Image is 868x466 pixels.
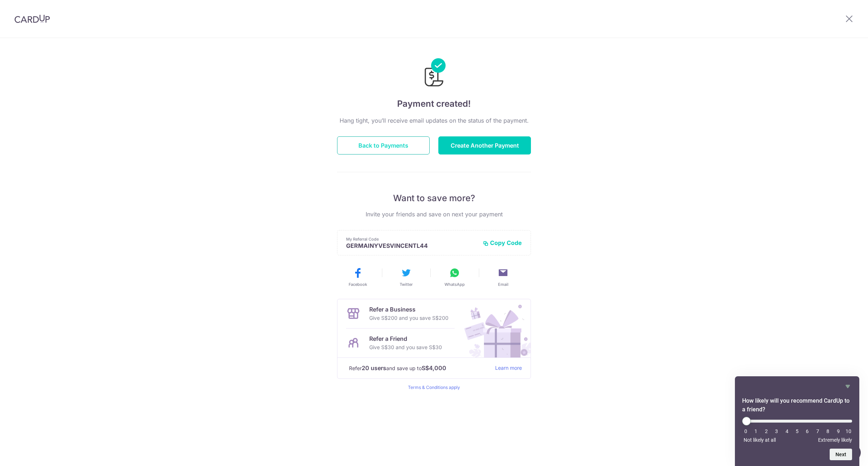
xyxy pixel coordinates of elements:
[422,58,446,89] img: Payments
[369,334,442,343] p: Refer a Friend
[483,239,522,246] button: Copy Code
[14,14,50,23] img: CardUp
[337,97,531,110] h4: Payment created!
[752,428,759,434] li: 1
[814,428,821,434] li: 7
[458,299,531,357] img: Refer
[346,236,477,242] p: My Referral Code
[830,449,852,460] button: Next question
[369,343,442,352] p: Give S$30 and you save S$30
[337,136,430,154] button: Back to Payments
[793,428,801,434] li: 5
[835,428,842,434] li: 9
[742,397,852,414] h2: How likely will you recommend CardUp to a friend? Select an option from 0 to 10, with 0 being Not...
[362,364,386,372] strong: 20 users
[742,428,749,434] li: 0
[369,314,448,322] p: Give S$200 and you save S$200
[444,281,465,287] span: WhatsApp
[408,385,460,390] a: Terms & Conditions apply
[400,281,413,287] span: Twitter
[482,267,524,287] button: Email
[336,267,379,287] button: Facebook
[346,242,477,249] p: GERMAINYVESVINCENTL44
[433,267,476,287] button: WhatsApp
[16,5,31,12] span: Help
[845,428,852,434] li: 10
[818,437,852,443] span: Extremely likely
[349,281,367,287] span: Facebook
[783,428,791,434] li: 4
[369,305,448,314] p: Refer a Business
[495,364,522,373] a: Learn more
[498,281,509,287] span: Email
[337,116,531,125] p: Hang tight, you’ll receive email updates on the status of the payment.
[385,267,427,287] button: Twitter
[438,136,531,154] button: Create Another Payment
[843,382,852,391] button: Hide survey
[773,428,780,434] li: 3
[763,428,770,434] li: 2
[337,210,531,219] p: Invite your friends and save on next your payment
[422,364,446,372] strong: S$4,000
[804,428,811,434] li: 6
[744,437,776,443] span: Not likely at all
[742,417,852,443] div: How likely will you recommend CardUp to a friend? Select an option from 0 to 10, with 0 being Not...
[824,428,831,434] li: 8
[742,382,852,460] div: How likely will you recommend CardUp to a friend? Select an option from 0 to 10, with 0 being Not...
[337,192,531,204] p: Want to save more?
[349,364,489,373] p: Refer and save up to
